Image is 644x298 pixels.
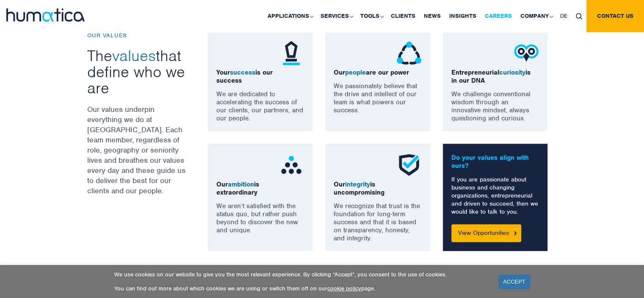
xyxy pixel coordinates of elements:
[345,68,366,77] span: people
[499,275,530,289] a: ACCEPT
[228,180,254,189] span: ambition
[114,271,488,278] p: We use cookies on our website to give you the most relevant experience. By clicking “Accept”, you...
[499,68,525,77] span: curiosity
[451,175,539,216] p: If you are passionate about business and changing organizations, entrepreneurial and driven to su...
[6,8,85,22] img: logo
[451,224,521,242] a: View Opportunities
[334,82,422,114] p: We passionately believe that the drive and intellect of our team is what powers our success.
[345,180,370,189] span: integrity
[327,285,361,292] a: cookie policy
[87,32,187,39] p: OUR VALUES
[216,69,304,85] p: Your is our success
[451,90,539,123] p: We challenge conventional wisdom through an innovative mindset, always questioning and curious.
[230,68,255,77] span: success
[216,90,304,123] p: We are dedicated to accelerating the success of our clients, our partners, and our people.
[514,40,539,66] img: ico
[87,104,187,196] p: Our values underpin everything we do at [GEOGRAPHIC_DATA]. Each team member, regardless of role, ...
[514,231,517,235] img: Button
[279,40,304,66] img: ico
[279,152,304,178] img: ico
[560,12,567,19] span: DE
[396,152,422,178] img: ico
[576,13,582,19] img: search_icon
[114,285,488,292] p: You can find out more about which cookies we are using or switch them off on our page.
[451,154,539,170] p: Do your values align with ours?
[216,202,304,234] p: We aren’t satisfied with the status quo, but rather push beyond to discover the new and unique.
[112,46,156,65] span: values
[87,47,187,96] h3: The that define who we are
[334,202,422,242] p: We recognize that trust is the foundation for long-term success and that it is based on transpare...
[396,40,422,66] img: ico
[216,181,304,197] p: Our is extraordinary
[334,181,422,197] p: Our is uncompromising
[334,69,422,77] p: Our are our power
[451,69,539,85] p: Entrepreneurial is in our DNA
